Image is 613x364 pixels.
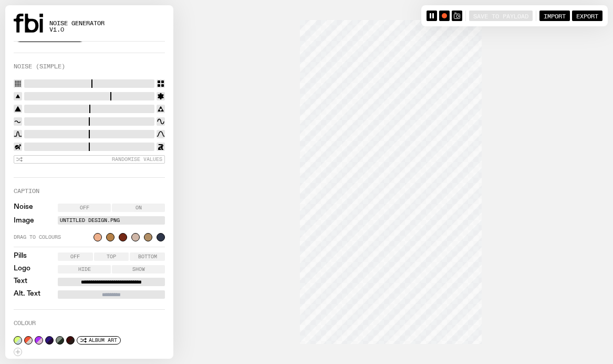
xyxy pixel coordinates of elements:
[107,254,116,259] span: Top
[49,21,105,26] span: Noise Generator
[14,64,65,69] label: Noise (Simple)
[14,320,36,326] label: Colour
[78,267,91,272] span: Hide
[14,290,40,299] label: Alt. Text
[576,12,598,19] span: Export
[89,337,117,343] span: Album Art
[469,11,533,21] button: Save to Payload
[14,204,33,212] label: Noise
[14,155,165,164] button: Randomise Values
[14,252,27,261] label: Pills
[80,205,89,210] span: Off
[60,216,163,225] label: Untitled design.png
[112,156,162,162] span: Randomise Values
[132,267,145,272] span: Show
[572,11,602,21] button: Export
[14,265,30,274] label: Logo
[136,205,142,210] span: On
[539,11,570,21] button: Import
[14,235,89,240] span: Drag to colours
[138,254,157,259] span: Bottom
[544,12,566,19] span: Import
[473,12,528,19] span: Save to Payload
[77,336,121,345] button: Album Art
[14,278,27,286] label: Text
[14,188,39,194] label: Caption
[70,254,80,259] span: Off
[14,217,34,224] label: Image
[49,27,105,33] span: v1.0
